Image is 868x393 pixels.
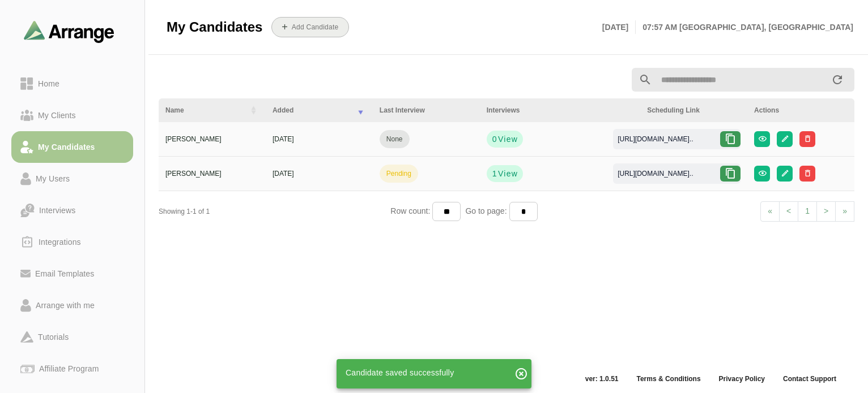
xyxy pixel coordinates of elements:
button: 0View [487,131,523,148]
span: My Candidates [167,19,262,36]
div: Email Templates [31,267,99,280]
span: Row count: [390,206,432,215]
button: Add Candidate [271,17,349,37]
div: Last Interview [380,105,473,115]
strong: 0 [491,133,497,145]
div: Integrations [34,235,86,249]
div: Actions [754,105,848,115]
div: My Users [31,172,74,185]
strong: 1 [491,168,497,179]
div: My Clients [33,109,80,122]
img: arrangeai-name-small-logo.4d2b8aee.svg [24,20,114,42]
a: Email Templates [11,258,133,290]
a: Home [11,68,133,100]
b: Add Candidate [291,23,339,31]
div: Arrange with me [31,299,99,312]
a: Privacy Policy [710,374,774,383]
div: Added [273,105,349,115]
div: None [386,134,403,144]
div: [DATE] [273,134,366,144]
div: Home [33,77,64,90]
span: Candidate saved successfully [346,368,454,377]
div: [URL][DOMAIN_NAME].. [609,169,702,179]
a: Arrange with me [11,290,133,321]
div: Scheduling Link [647,105,741,115]
a: My Clients [11,100,133,131]
span: Go to page: [461,206,509,215]
p: [DATE] [602,20,636,34]
span: View [497,133,518,145]
i: appended action [831,73,844,87]
p: 07:57 AM [GEOGRAPHIC_DATA], [GEOGRAPHIC_DATA] [636,20,853,34]
button: 1View [487,165,523,182]
div: Interviews [35,204,80,217]
a: Interviews [11,195,133,226]
div: Affiliate Program [35,362,103,375]
div: [URL][DOMAIN_NAME].. [609,134,702,144]
span: View [497,168,518,179]
div: My Candidates [33,140,100,154]
div: [PERSON_NAME] [165,134,259,144]
div: Interviews [487,105,633,115]
div: Tutorials [33,330,73,344]
div: pending [386,169,411,179]
div: [PERSON_NAME] [165,169,259,179]
a: Terms & Conditions [627,374,709,383]
a: Tutorials [11,321,133,353]
a: Integrations [11,226,133,258]
div: [DATE] [273,169,366,179]
a: Affiliate Program [11,353,133,385]
a: Contact Support [774,374,845,383]
a: My Candidates [11,131,133,163]
div: Name [165,105,242,115]
span: ver: 1.0.51 [576,374,628,383]
div: Showing 1-1 of 1 [159,206,390,217]
a: My Users [11,163,133,195]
